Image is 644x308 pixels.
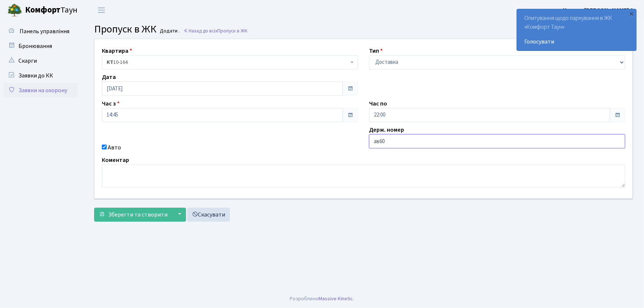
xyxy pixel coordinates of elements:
img: logo.png [7,3,22,18]
div: Розроблено . [290,295,354,303]
span: <b>КТ</b>&nbsp;&nbsp;&nbsp;&nbsp;10-164 [102,55,358,69]
a: Бронювання [4,39,78,53]
a: Скарги [4,53,78,68]
span: Пропуск в ЖК [94,22,156,37]
label: Авто [108,143,121,152]
a: Назад до всіхПропуск в ЖК [183,27,248,34]
a: Цитрус [PERSON_NAME] А. [563,6,635,15]
label: Квартира [102,46,132,55]
a: Заявки на охорону [4,83,78,98]
a: Скасувати [187,208,230,222]
span: Пропуск в ЖК [217,27,248,34]
label: Тип [369,46,383,55]
a: Заявки до КК [4,68,78,83]
a: Голосувати [524,37,629,46]
label: Держ. номер [369,125,404,134]
a: Massive Kinetic [319,295,353,302]
b: Комфорт [25,4,61,16]
button: Зберегти та створити [94,208,172,222]
b: Цитрус [PERSON_NAME] А. [563,6,635,14]
a: Панель управління [4,24,78,39]
label: Час по [369,99,387,108]
input: AA0001AA [369,134,625,148]
label: Дата [102,73,116,82]
span: Таун [25,4,78,17]
div: × [628,10,636,17]
small: Додати . [159,28,180,34]
button: Переключити навігацію [92,4,111,16]
label: Коментар [102,156,129,165]
div: Опитування щодо паркування в ЖК «Комфорт Таун» [517,9,636,51]
span: <b>КТ</b>&nbsp;&nbsp;&nbsp;&nbsp;10-164 [107,59,349,66]
span: Панель управління [20,27,69,35]
b: КТ [107,59,113,66]
label: Час з [102,99,120,108]
span: Зберегти та створити [108,211,168,219]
